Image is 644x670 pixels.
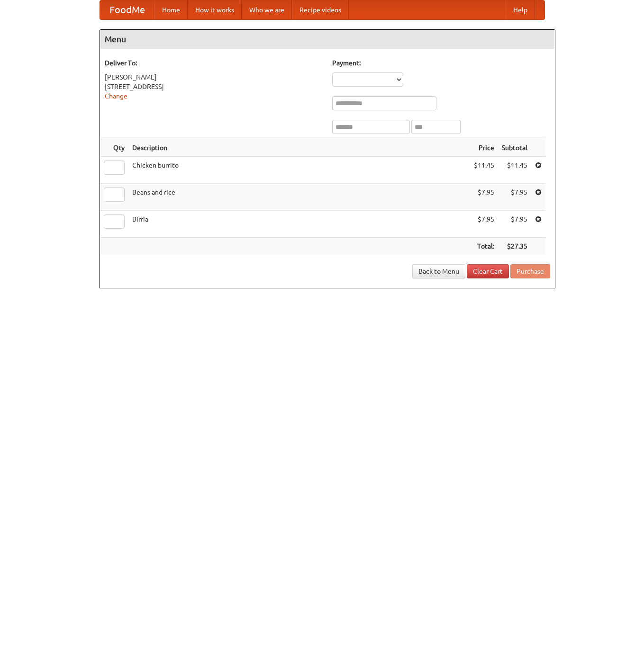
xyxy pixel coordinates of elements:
[498,211,531,238] td: $7.95
[105,58,323,68] h5: Deliver To:
[292,0,349,19] a: Recipe videos
[470,157,498,184] td: $11.45
[470,184,498,211] td: $7.95
[470,139,498,157] th: Price
[332,58,550,68] h5: Payment:
[498,139,531,157] th: Subtotal
[510,264,550,278] button: Purchase
[188,0,242,19] a: How it works
[154,0,188,19] a: Home
[498,238,531,255] th: $27.35
[100,0,154,19] a: FoodMe
[467,264,509,278] a: Clear Cart
[506,0,535,19] a: Help
[470,238,498,255] th: Total:
[242,0,292,19] a: Who we are
[128,157,470,184] td: Chicken burrito
[100,139,128,157] th: Qty
[412,264,465,278] a: Back to Menu
[105,82,323,91] div: [STREET_ADDRESS]
[128,139,470,157] th: Description
[100,30,555,49] h4: Menu
[498,157,531,184] td: $11.45
[128,211,470,238] td: Birria
[105,92,127,100] a: Change
[105,72,323,82] div: [PERSON_NAME]
[128,184,470,211] td: Beans and rice
[498,184,531,211] td: $7.95
[470,211,498,238] td: $7.95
